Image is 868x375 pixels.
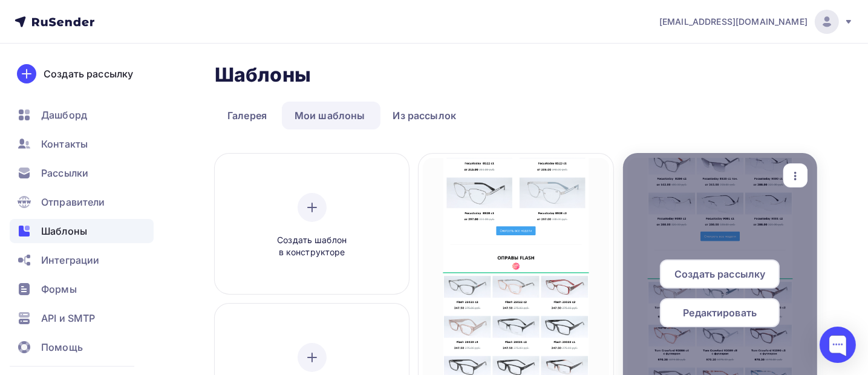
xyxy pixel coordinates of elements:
span: Создать рассылку [674,267,765,281]
span: Редактировать [683,305,757,320]
a: Мои шаблоны [282,102,378,129]
span: Формы [41,282,77,296]
a: Контакты [10,132,154,156]
a: [EMAIL_ADDRESS][DOMAIN_NAME] [659,10,853,34]
span: Контакты [41,137,88,151]
a: Галерея [215,102,279,129]
a: Отправители [10,190,154,214]
span: Рассылки [41,166,88,180]
span: Помощь [41,340,83,354]
h2: Шаблоны [215,63,311,87]
span: API и SMTP [41,311,95,325]
span: Шаблоны [41,224,87,238]
span: Создать шаблон в конструкторе [255,234,370,259]
span: Интеграции [41,253,99,267]
a: Шаблоны [10,219,154,243]
span: Дашборд [41,108,87,122]
span: Отправители [41,195,105,209]
a: Из рассылок [380,102,469,129]
a: Рассылки [10,161,154,185]
a: Формы [10,277,154,301]
a: Дашборд [10,103,154,127]
div: Создать рассылку [44,67,133,81]
span: [EMAIL_ADDRESS][DOMAIN_NAME] [659,16,808,28]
